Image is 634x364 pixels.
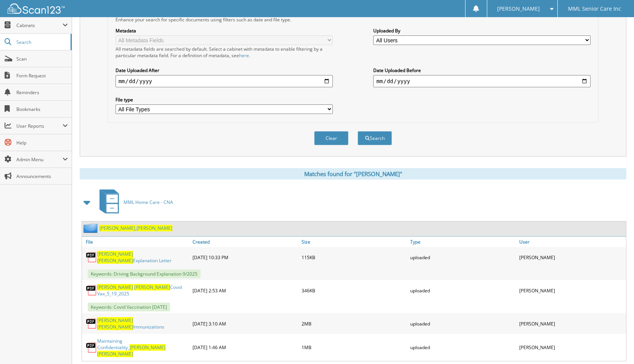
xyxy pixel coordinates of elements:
[86,285,97,296] img: PDF.png
[314,131,348,145] button: Clear
[130,344,165,351] span: [PERSON_NAME]
[82,237,191,247] a: File
[100,225,135,231] span: [PERSON_NAME]
[16,140,68,146] span: Help
[408,336,517,359] div: uploaded
[112,16,595,23] div: Enhance your search for specific documents using filters such as date and file type.
[596,327,634,364] iframe: Chat Widget
[191,336,299,359] div: [DATE] 1:46 AM
[88,269,201,278] span: Keywords: Driving Background Explanation 9/2025
[97,251,133,257] span: [PERSON_NAME]
[300,237,408,247] a: Size
[97,251,189,264] a: [PERSON_NAME] [PERSON_NAME]Explanation Letter
[124,199,173,205] span: MML Home Care - CNA
[100,225,172,231] a: [PERSON_NAME],[PERSON_NAME]
[300,336,408,359] div: 1MB
[517,249,626,266] div: [PERSON_NAME]
[408,315,517,332] div: uploaded
[408,282,517,299] div: uploaded
[86,342,97,353] img: PDF.png
[80,168,626,180] div: Matches found for "[PERSON_NAME]"
[373,75,591,87] input: end
[116,27,333,34] label: Metadata
[300,315,408,332] div: 2MB
[97,317,133,324] span: [PERSON_NAME]
[95,187,173,217] a: MML Home Care - CNA
[86,318,97,329] img: PDF.png
[16,123,63,129] span: User Reports
[191,282,299,299] div: [DATE] 2:53 AM
[16,22,63,29] span: Cabinets
[517,315,626,332] div: [PERSON_NAME]
[16,56,68,62] span: Scan
[97,324,133,330] span: [PERSON_NAME]
[97,284,189,297] a: [PERSON_NAME] [PERSON_NAME]Covid Vax_5_19_2025
[134,284,170,290] span: [PERSON_NAME]
[358,131,392,145] button: Search
[16,72,68,79] span: Form Request
[191,249,299,266] div: [DATE] 10:33 PM
[191,315,299,332] div: [DATE] 3:10 AM
[373,27,591,34] label: Uploaded By
[191,237,299,247] a: Created
[97,257,133,264] span: [PERSON_NAME]
[83,223,100,233] img: folder2.png
[86,252,97,263] img: PDF.png
[136,225,172,231] span: [PERSON_NAME]
[97,351,133,357] span: [PERSON_NAME]
[497,6,540,11] span: [PERSON_NAME]
[116,96,333,103] label: File type
[8,3,65,14] img: scan123-logo-white.svg
[97,284,133,290] span: [PERSON_NAME]
[517,282,626,299] div: [PERSON_NAME]
[97,338,189,357] a: Maintaining Confidentiality_[PERSON_NAME] [PERSON_NAME]
[408,249,517,266] div: uploaded
[16,89,68,96] span: Reminders
[517,336,626,359] div: [PERSON_NAME]
[88,303,170,311] span: Keywords: Covid Vaccination [DATE]
[116,46,333,59] div: All metadata fields are searched by default. Select a cabinet with metadata to enable filtering b...
[408,237,517,247] a: Type
[116,75,333,87] input: start
[116,67,333,74] label: Date Uploaded After
[239,52,249,59] a: here
[16,156,63,163] span: Admin Menu
[16,39,67,45] span: Search
[373,67,591,74] label: Date Uploaded Before
[16,106,68,112] span: Bookmarks
[97,317,189,330] a: [PERSON_NAME] [PERSON_NAME]Immunizations
[300,249,408,266] div: 115KB
[16,173,68,180] span: Announcements
[568,6,621,11] span: MML Senior Care Inc
[517,237,626,247] a: User
[300,282,408,299] div: 346KB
